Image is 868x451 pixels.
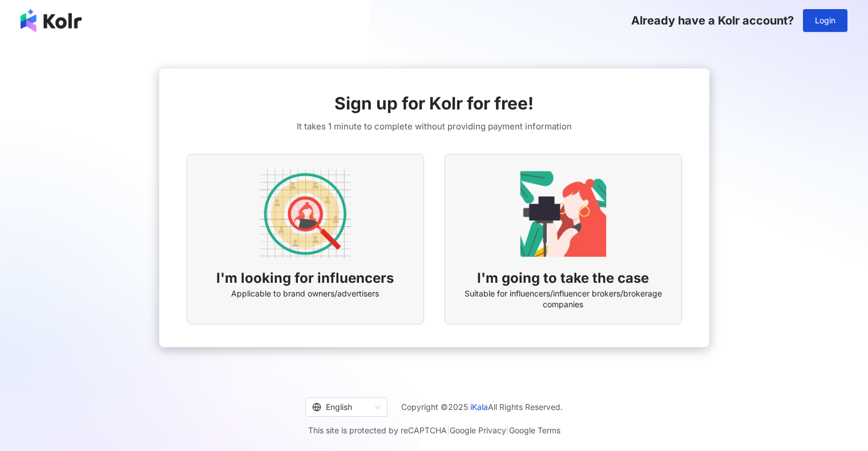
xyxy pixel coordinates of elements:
span: Already have a Kolr account? [631,14,794,27]
span: Suitable for influencers/influencer brokers/brokerage companies [459,288,668,310]
span: I'm going to take the case [477,269,649,288]
button: Login [803,9,847,32]
span: | [506,425,509,435]
img: KOL identity option [518,168,609,259]
span: I'm looking for influencers [216,269,394,288]
span: This site is protected by reCAPTCHA [308,424,560,437]
a: Google Privacy [450,425,506,435]
a: iKala [470,402,488,412]
img: logo [21,9,82,32]
a: Google Terms [509,425,560,435]
span: Login [815,16,835,25]
span: | [447,425,450,435]
span: Sign up for Kolr for free! [334,91,534,115]
div: English [312,398,370,416]
span: It takes 1 minute to complete without providing payment information [297,120,572,133]
span: Copyright © 2025 All Rights Reserved. [401,400,563,414]
img: AD identity option [260,168,351,259]
span: Applicable to brand owners/advertisers [231,288,379,299]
